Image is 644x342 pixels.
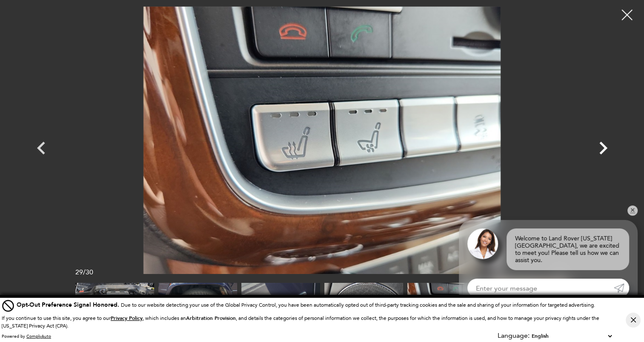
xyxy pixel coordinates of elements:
[507,228,629,270] div: Welcome to Land Rover [US_STATE][GEOGRAPHIC_DATA], we are excited to meet you! Please tell us how...
[467,279,614,297] input: Enter your message
[467,228,498,259] img: Agent profile photo
[530,332,614,340] select: Language Select
[17,301,121,309] span: Opt-Out Preference Signal Honored .
[17,300,595,309] div: Due to our website detecting your use of the Global Privacy Control, you have been automatically ...
[26,333,51,339] a: ComplyAuto
[75,268,83,276] span: 29
[626,313,641,328] button: Close Button
[75,268,93,276] div: /
[241,283,320,342] img: Used 2018 designo Mystic Blue Metallic Mercedes-Benz G 550 image 27
[498,332,530,339] div: Language:
[75,283,154,342] img: Used 2018 designo Mystic Blue Metallic Mercedes-Benz G 550 image 25
[186,315,236,322] strong: Arbitration Provision
[407,283,486,342] img: Used 2018 designo Mystic Blue Metallic Mercedes-Benz G 550 image 29
[590,131,616,169] div: Next
[111,315,143,322] u: Privacy Policy
[2,315,599,329] p: If you continue to use this site, you agree to our , which includes an , and details the categori...
[158,283,237,342] img: Used 2018 designo Mystic Blue Metallic Mercedes-Benz G 550 image 26
[614,279,629,297] a: Submit
[29,131,54,169] div: Previous
[86,268,93,276] span: 30
[67,6,578,274] img: Used 2018 designo Mystic Blue Metallic Mercedes-Benz G 550 image 29
[324,283,403,342] img: Used 2018 designo Mystic Blue Metallic Mercedes-Benz G 550 image 28
[2,334,51,339] div: Powered by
